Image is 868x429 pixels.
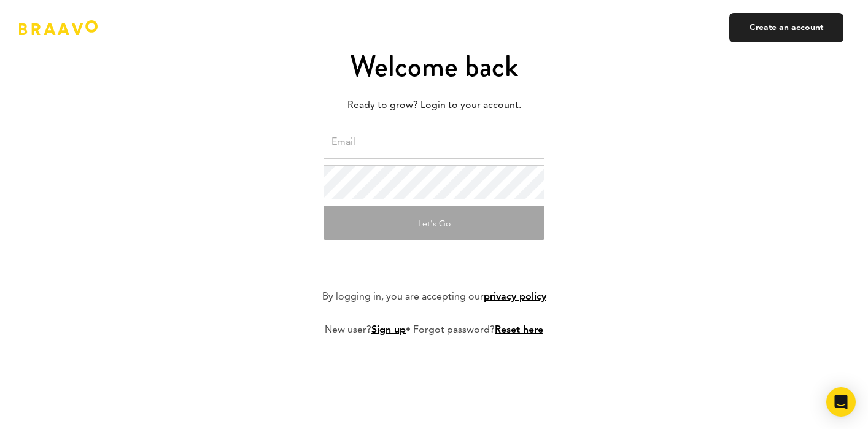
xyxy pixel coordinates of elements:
[26,9,70,20] span: Support
[325,323,543,338] p: New user? • Forgot password?
[350,45,518,87] span: Welcome back
[324,125,544,159] input: Email
[324,206,544,240] button: Let's Go
[729,13,843,42] a: Create an account
[371,325,406,335] a: Sign up
[495,325,543,335] a: Reset here
[826,387,856,417] div: Open Intercom Messenger
[484,292,546,302] a: privacy policy
[81,96,787,115] p: Ready to grow? Login to your account.
[322,290,546,304] p: By logging in, you are accepting our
